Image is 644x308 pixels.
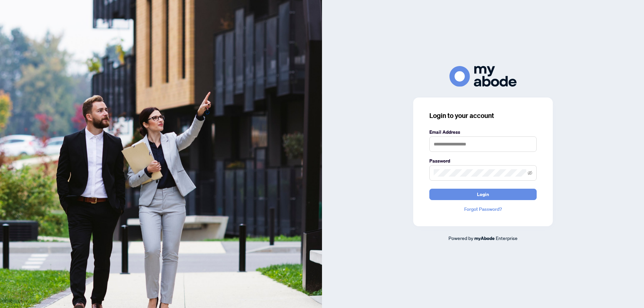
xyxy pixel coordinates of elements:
[528,171,532,175] span: eye-invisible
[429,189,537,200] button: Login
[429,128,537,136] label: Email Address
[448,235,473,241] span: Powered by
[449,66,517,86] img: ma-logo
[474,235,495,242] a: myAbode
[496,235,518,241] span: Enterprise
[429,157,537,165] label: Password
[429,111,537,120] h3: Login to your account
[429,205,537,213] a: Forgot Password?
[477,189,489,200] span: Login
